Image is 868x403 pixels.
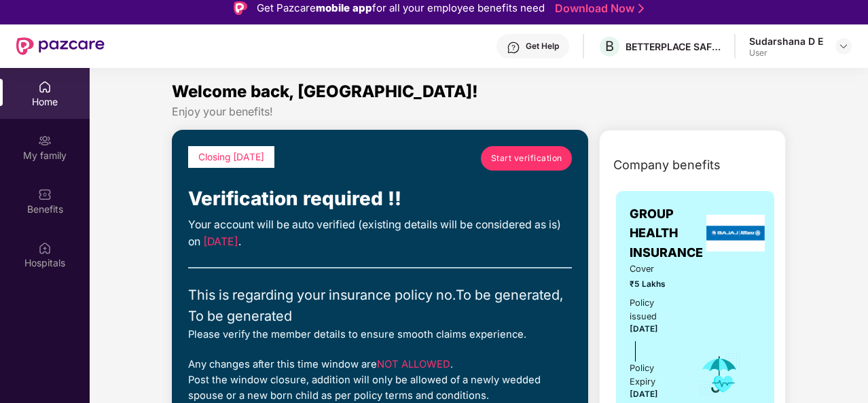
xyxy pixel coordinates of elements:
span: [DATE] [203,235,238,248]
span: ₹5 Lakhs [630,278,679,291]
img: insurerLogo [706,215,765,251]
img: svg+xml;base64,PHN2ZyBpZD0iSGVscC0zMngzMiIgeG1sbnM9Imh0dHA6Ly93d3cudzMub3JnLzIwMDAvc3ZnIiB3aWR0aD... [507,41,520,54]
img: svg+xml;base64,PHN2ZyBpZD0iSG9tZSIgeG1sbnM9Imh0dHA6Ly93d3cudzMub3JnLzIwMDAvc3ZnIiB3aWR0aD0iMjAiIG... [38,80,52,94]
img: svg+xml;base64,PHN2ZyB3aWR0aD0iMjAiIGhlaWdodD0iMjAiIHZpZXdCb3g9IjAgMCAyMCAyMCIgZmlsbD0ibm9uZSIgeG... [38,134,52,147]
img: New Pazcare Logo [16,37,105,55]
div: This is regarding your insurance policy no. To be generated, To be generated [188,285,572,327]
span: Start verification [491,152,562,164]
div: Policy Expiry [630,362,679,389]
div: Enjoy your benefits! [172,105,786,119]
div: Policy issued [630,296,679,323]
img: icon [698,352,742,397]
span: [DATE] [630,324,658,334]
div: Verification required !! [188,184,572,214]
img: svg+xml;base64,PHN2ZyBpZD0iQmVuZWZpdHMiIHhtbG5zPSJodHRwOi8vd3d3LnczLm9yZy8yMDAwL3N2ZyIgd2lkdGg9Ij... [38,188,52,201]
span: Company benefits [613,156,721,175]
img: Logo [234,1,247,15]
span: Cover [630,262,679,276]
div: Please verify the member details to ensure smooth claims experience. [188,327,572,343]
img: svg+xml;base64,PHN2ZyBpZD0iRHJvcGRvd24tMzJ4MzIiIHhtbG5zPSJodHRwOi8vd3d3LnczLm9yZy8yMDAwL3N2ZyIgd2... [838,41,849,52]
span: [DATE] [630,389,658,399]
span: Welcome back, [GEOGRAPHIC_DATA]! [172,82,478,101]
span: GROUP HEALTH INSURANCE [630,205,703,262]
div: Get Help [526,41,559,52]
span: Closing [DATE] [198,152,264,162]
a: Start verification [481,146,572,171]
div: User [749,48,823,58]
strong: mobile app [316,1,372,14]
div: Your account will be auto verified (existing details will be considered as is) on . [188,217,572,251]
a: Download Now [555,1,640,16]
img: svg+xml;base64,PHN2ZyBpZD0iSG9zcGl0YWxzIiB4bWxucz0iaHR0cDovL3d3dy53My5vcmcvMjAwMC9zdmciIHdpZHRoPS... [38,241,52,255]
span: B [605,38,614,54]
div: Sudarshana D E [749,35,823,48]
img: Stroke [638,1,644,16]
div: BETTERPLACE SAFETY SOLUTIONS PRIVATE LIMITED [626,40,721,53]
span: NOT ALLOWED [377,358,450,370]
